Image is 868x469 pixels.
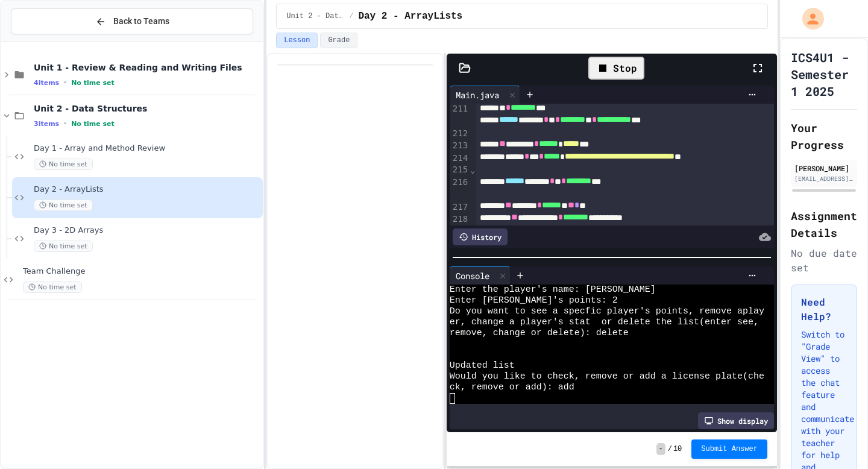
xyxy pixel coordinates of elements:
[450,164,470,176] div: 215
[450,306,764,317] span: Do you want to see a specfic player's points, remove aplay
[34,79,59,87] span: 4 items
[358,9,462,24] span: Day 2 - ArrayLists
[34,159,93,170] span: No time set
[668,444,672,454] span: /
[450,153,470,165] div: 214
[791,207,857,241] h2: Assignment Details
[34,62,260,73] span: Unit 1 - Review & Reading and Writing Files
[286,11,344,21] span: Unit 2 - Data Structures
[656,443,665,455] span: -
[71,120,115,128] span: No time set
[34,184,260,195] span: Day 2 - ArrayLists
[794,174,854,183] div: [EMAIL_ADDRESS][DOMAIN_NAME]
[450,140,470,152] div: 213
[34,225,260,236] span: Day 3 - 2D Arrays
[34,200,93,211] span: No time set
[701,444,758,454] span: Submit Answer
[790,5,827,33] div: My Account
[23,266,260,277] span: Team Challenge
[450,128,470,140] div: 212
[450,371,764,382] span: Would you like to check, remove or add a license plate(che
[791,246,857,275] div: No due date set
[113,15,169,28] span: Back to Teams
[34,143,260,154] span: Day 1 - Array and Method Review
[11,8,253,34] button: Back to Teams
[450,213,470,225] div: 218
[450,317,759,328] span: er, change a player's stat or delete the list(enter see,
[34,241,93,252] span: No time set
[34,120,59,128] span: 3 items
[450,201,470,213] div: 217
[23,282,82,293] span: No time set
[453,228,508,245] div: History
[698,412,774,429] div: Show display
[450,103,470,128] div: 211
[450,89,505,101] div: Main.java
[450,328,629,339] span: remove, change or delete): delete
[349,11,353,21] span: /
[791,119,857,153] h2: Your Progress
[801,295,847,324] h3: Need Help?
[588,57,644,80] div: Stop
[450,295,618,306] span: Enter [PERSON_NAME]'s points: 2
[276,33,318,48] button: Lesson
[450,266,511,285] div: Console
[450,269,495,282] div: Console
[450,360,515,371] span: Updated list
[64,119,66,128] span: •
[64,78,66,87] span: •
[673,444,682,454] span: 10
[470,165,476,175] span: Fold line
[71,79,115,87] span: No time set
[320,33,357,48] button: Grade
[450,285,656,295] span: Enter the player's name: [PERSON_NAME]
[450,177,470,201] div: 216
[450,86,520,104] div: Main.java
[450,382,574,393] span: ck, remove or add): add
[450,225,470,238] div: 219
[691,439,767,459] button: Submit Answer
[794,163,854,174] div: [PERSON_NAME]
[791,49,857,99] h1: ICS4U1 - Semester 1 2025
[34,103,260,114] span: Unit 2 - Data Structures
